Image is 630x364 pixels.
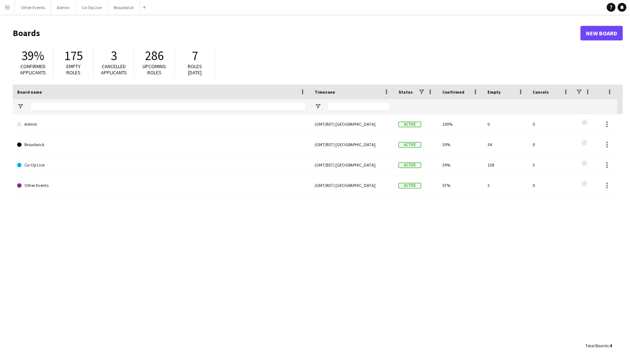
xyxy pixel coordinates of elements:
span: 39% [22,48,44,64]
div: 3 [528,155,573,175]
div: (GMT/BST) [GEOGRAPHIC_DATA] [310,134,394,154]
div: 3 [483,175,528,195]
span: Cancels [533,89,549,95]
span: Active [398,163,421,168]
div: : [585,338,612,353]
span: Empty roles [66,63,81,76]
div: 0 [528,114,573,134]
span: Confirmed [442,89,464,95]
div: 0 [528,175,573,195]
div: 30% [438,134,483,154]
div: 100% [438,114,483,134]
a: New Board [580,26,623,40]
span: Upcoming roles [143,63,166,76]
span: Total Boards [585,343,608,348]
a: Other Events [17,175,306,196]
div: 34 [483,134,528,154]
span: Roles [DATE] [188,63,202,76]
span: 3 [111,48,117,64]
div: (GMT/BST) [GEOGRAPHIC_DATA] [310,155,394,175]
span: Active [398,183,421,188]
a: Co-Op Live [17,155,306,175]
button: Other Events [15,0,51,15]
div: 0 [528,134,573,154]
button: Broadwick [108,0,140,15]
input: Board name Filter Input [30,102,306,111]
button: Admin [51,0,76,15]
a: Broadwick [17,134,306,155]
span: Status [398,89,413,95]
span: Active [398,122,421,127]
span: Board name [17,89,42,95]
button: Open Filter Menu [315,103,321,110]
span: Cancelled applicants [101,63,127,76]
span: Active [398,142,421,148]
input: Timezone Filter Input [328,102,390,111]
a: Admin [17,114,306,134]
button: Open Filter Menu [17,103,24,110]
div: 57% [438,175,483,195]
span: 175 [64,48,83,64]
div: 138 [483,155,528,175]
div: 0 [483,114,528,134]
div: 39% [438,155,483,175]
span: Confirmed applicants [20,63,46,76]
span: 4 [610,343,612,348]
div: (GMT/BST) [GEOGRAPHIC_DATA] [310,114,394,134]
span: 286 [145,48,164,64]
span: Timezone [315,89,335,95]
button: Co-Op Live [76,0,108,15]
span: 7 [192,48,198,64]
span: Empty [487,89,501,95]
div: (GMT/BST) [GEOGRAPHIC_DATA] [310,175,394,195]
h1: Boards [13,28,580,39]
